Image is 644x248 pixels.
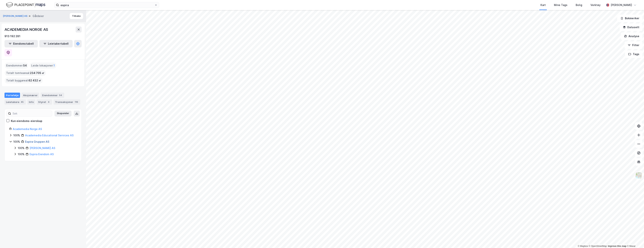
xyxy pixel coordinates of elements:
[54,99,80,105] div: Transaksjoner
[13,133,20,138] div: 100%
[25,134,74,137] a: Academedia Educational Services AS
[4,40,38,47] button: Eiendomstabell
[621,32,643,40] button: Analyse
[70,13,83,19] button: Tilbake
[589,245,607,247] a: OpenStreetMap
[59,2,154,8] input: Søk på adresse, matrikkel, gårdeiere, leietakere eller personer
[18,146,25,150] div: 100%
[4,27,49,32] div: ACADEMEDIA NORGE AS
[30,153,54,156] a: Espira Eiendom AS
[620,24,643,31] button: Datasett
[625,230,644,248] div: Kontrollprogram for chat
[608,245,626,247] a: Improve this map
[576,3,582,7] div: Bolig
[74,100,79,104] div: 116
[28,78,41,83] span: 62 432 ㎡
[625,230,644,248] iframe: Chat Widget
[37,99,52,105] div: Styret
[18,152,25,156] div: 100%
[13,127,42,131] a: Academedia Norge AS
[30,146,55,150] a: [PERSON_NAME] AS
[22,93,39,98] div: Aksjonærer
[47,100,51,104] div: 4
[4,93,20,98] div: Portefølje
[5,77,43,83] div: Totalt byggareal :
[54,111,72,117] button: Ekspander
[39,40,73,47] button: Leietakertabell
[6,2,45,8] img: logo.f888ab2527a4732fd821a326f86c7f29.svg
[58,93,63,97] div: 54
[30,63,56,69] div: Leide lokasjoner :
[611,3,632,7] div: [PERSON_NAME]
[617,15,643,22] button: Bokmerker
[11,111,52,116] input: Søk
[25,140,49,143] a: Espira Gruppen AS
[4,34,20,38] div: 913 192 281
[30,71,44,75] span: 234 705 ㎡
[33,14,44,18] div: Gårdeier
[11,119,42,123] div: Kun eiendoms-eierskap
[20,100,24,104] div: 45
[554,3,567,7] div: Mine Tags
[23,63,27,68] span: 54
[578,245,588,247] a: Mapbox
[635,172,642,179] img: Z
[27,99,35,105] div: Info
[540,3,546,7] div: Kart
[13,139,20,144] div: 100%
[3,14,28,18] button: [PERSON_NAME] AS
[41,93,64,98] div: Eiendommer
[4,99,26,105] div: Leietakere
[5,63,28,69] div: Eiendommer :
[54,63,55,68] span: 1
[5,70,46,76] div: Totalt tomteareal :
[625,50,643,58] button: Tags
[625,41,643,49] button: Filter
[590,3,601,7] div: Verktøy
